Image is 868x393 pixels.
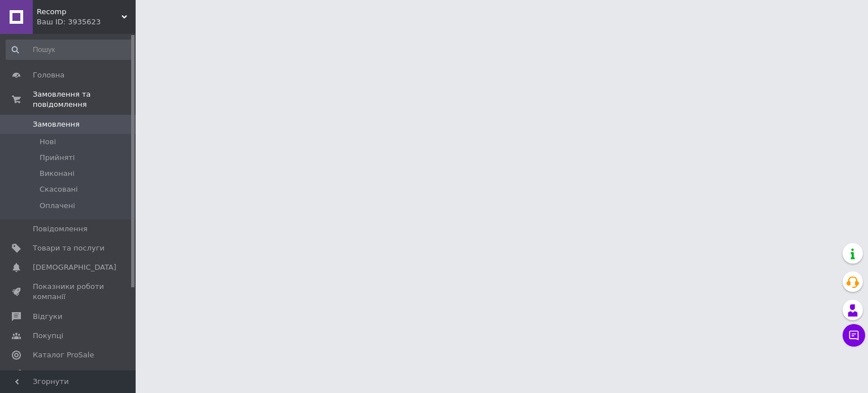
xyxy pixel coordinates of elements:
[6,40,133,60] input: Пошук
[40,153,75,163] span: Прийняті
[37,7,121,17] span: Recomp
[33,262,116,273] span: [DEMOGRAPHIC_DATA]
[40,201,75,211] span: Оплачені
[33,369,72,379] span: Аналітика
[33,312,62,322] span: Відгуки
[33,282,105,302] span: Показники роботи компанії
[37,17,136,27] div: Ваш ID: 3935623
[33,89,136,110] span: Замовлення та повідомлення
[33,331,63,341] span: Покупці
[843,324,865,347] button: Чат з покупцем
[33,350,94,360] span: Каталог ProSale
[40,184,78,195] span: Скасовані
[40,137,56,147] span: Нові
[40,169,75,179] span: Виконані
[33,119,80,129] span: Замовлення
[33,243,105,253] span: Товари та послуги
[33,224,88,234] span: Повідомлення
[33,70,64,80] span: Головна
